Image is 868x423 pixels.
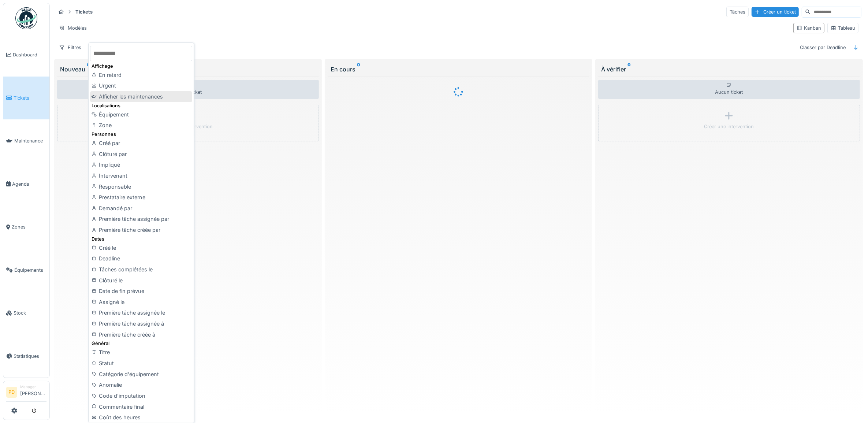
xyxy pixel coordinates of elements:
span: Stock [14,309,46,316]
div: Responsable [90,181,192,192]
span: Zones [12,223,46,230]
div: Anomalie [90,379,192,390]
div: En retard [90,70,192,81]
sup: 0 [87,65,90,74]
div: Tableau [831,25,855,31]
div: Commentaire final [90,401,192,412]
strong: Tickets [72,8,96,15]
div: Titre [90,347,192,358]
li: PD [6,387,17,398]
div: Créer un ticket [752,7,799,17]
div: Tâches complétées le [90,264,192,275]
div: En cours [331,65,586,74]
div: Première tâche créée à [90,329,192,340]
div: Coût des heures [90,412,192,423]
div: Nouveau [60,65,316,74]
div: Modèles [56,23,90,33]
div: Première tâche assignée par [90,214,192,225]
span: Tickets [14,94,46,101]
span: Dashboard [13,51,46,58]
div: Localisations [90,102,192,109]
div: Aucun ticket [598,80,860,99]
div: Intervenant [90,170,192,181]
div: Manager [20,384,46,390]
div: Première tâche assignée le [90,307,192,318]
span: Agenda [12,181,46,188]
div: Demandé par [90,203,192,214]
sup: 0 [357,65,360,74]
img: Badge_color-CXgf-gQk.svg [15,7,37,29]
div: Première tâche assignée à [90,318,192,329]
span: Maintenance [14,137,46,144]
div: Impliqué [90,159,192,170]
div: Filtres [56,42,85,53]
div: Première tâche créée par [90,225,192,235]
div: Statut [90,358,192,369]
div: Kanban [797,25,821,31]
div: Créé le [90,242,192,253]
div: Personnes [90,131,192,138]
div: Clôturé le [90,275,192,286]
li: [PERSON_NAME] [20,384,46,400]
div: Deadline [90,253,192,264]
div: Date de fin prévue [90,286,192,297]
div: Créé par [90,138,192,149]
div: Affichage [90,63,192,70]
div: Code d'imputation [90,390,192,401]
sup: 0 [627,65,631,74]
div: Aucun ticket [57,80,319,99]
div: Catégorie d'équipement [90,369,192,380]
div: Créer une intervention [704,123,754,130]
div: Urgent [90,80,192,91]
div: Zone [90,120,192,131]
span: Équipements [14,267,46,274]
div: Afficher les maintenances [90,91,192,102]
div: Équipement [90,109,192,120]
div: Dates [90,235,192,242]
div: Général [90,340,192,347]
div: À vérifier [601,65,857,74]
span: Statistiques [14,353,46,360]
div: Classer par Deadline [797,42,849,53]
div: Assigné le [90,297,192,308]
div: Prestataire externe [90,192,192,203]
div: Clôturé par [90,149,192,160]
div: Tâches [726,7,749,17]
